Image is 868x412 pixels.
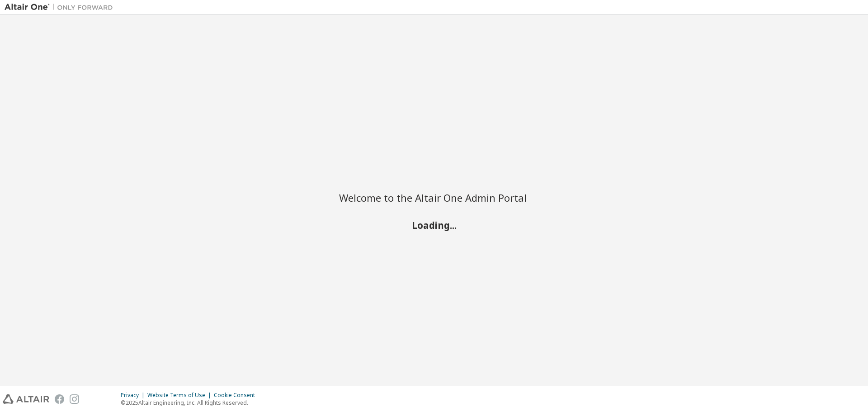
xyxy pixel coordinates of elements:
[339,191,529,204] h2: Welcome to the Altair One Admin Portal
[55,394,64,404] img: facebook.svg
[3,394,49,404] img: altair_logo.svg
[121,392,147,399] div: Privacy
[339,219,529,231] h2: Loading...
[70,394,79,404] img: instagram.svg
[214,392,260,399] div: Cookie Consent
[5,3,118,12] img: Altair One
[121,399,260,407] p: © 2025 Altair Engineering, Inc. All Rights Reserved.
[147,392,214,399] div: Website Terms of Use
